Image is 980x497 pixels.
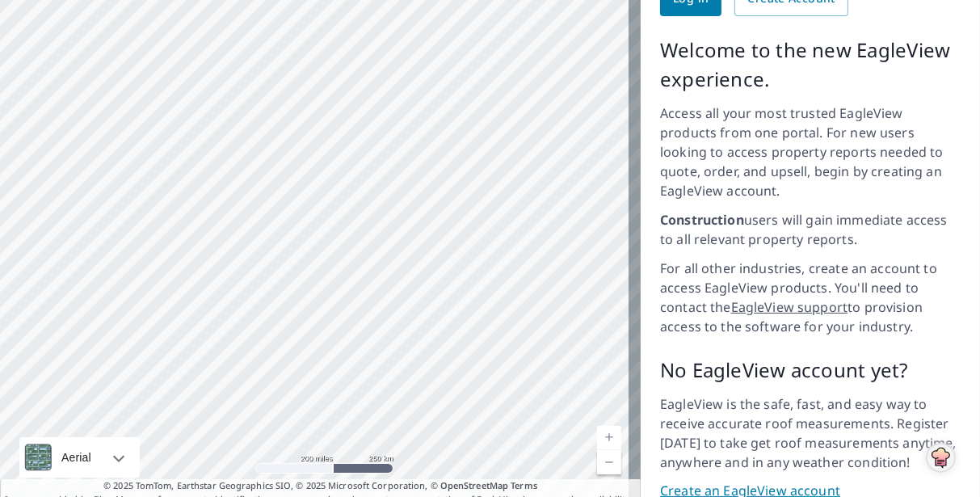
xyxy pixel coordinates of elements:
div: Aerial [57,437,96,478]
p: Access all your most trusted EagleView products from one portal. For new users looking to access ... [660,103,961,200]
p: EagleView is the safe, fast, and easy way to receive accurate roof measurements. Register [DATE] ... [660,394,961,472]
p: No EagleView account yet? [660,356,961,385]
div: Aerial [19,437,140,478]
a: Current Level 5, Zoom Out [597,450,621,474]
a: Current Level 5, Zoom In [597,426,621,450]
p: users will gain immediate access to all relevant property reports. [660,210,961,249]
p: For all other industries, create an account to access EagleView products. You'll need to contact ... [660,259,961,336]
a: Terms [511,479,537,491]
p: Welcome to the new EagleView experience. [660,36,961,94]
span: © 2025 TomTom, Earthstar Geographics SIO, © 2025 Microsoft Corporation, © [103,479,537,493]
a: OpenStreetMap [440,479,508,491]
a: EagleView support [731,298,848,316]
strong: Construction [660,211,744,229]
